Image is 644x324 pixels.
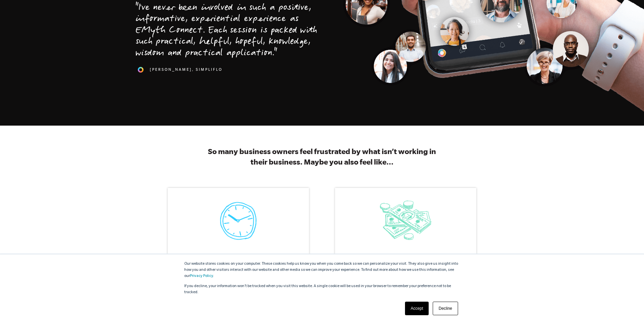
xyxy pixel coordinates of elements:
p: If you decline, your information won’t be tracked when you visit this website. A single cookie wi... [184,283,460,296]
p: Our website stores cookies on your computer. These cookies help us know you when you come back so... [184,261,460,279]
img: EC_LP_Sales_Icon_Time [182,196,295,244]
img: EC_LP_Sales_Icon_Money [349,196,462,244]
h3: So many business owners feel frustrated by what isn’t working in their business. Maybe you also f... [201,146,443,167]
h3: There’s never enough money [343,253,469,263]
h3: You don’t have enough time [176,253,301,263]
a: Accept [405,302,429,315]
img: 1 [136,65,146,75]
a: Decline [433,302,458,315]
a: Privacy Policy [190,274,213,278]
div: "I've never been involved in such a positive, informative, experiential experience as EMyth Conne... [136,3,317,60]
span: [PERSON_NAME], SimpliFlo [150,67,222,72]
